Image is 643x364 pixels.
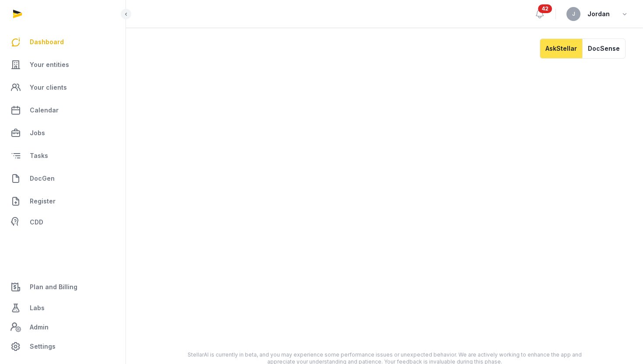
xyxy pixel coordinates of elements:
span: Labs [30,303,45,313]
span: Tasks [30,150,48,161]
a: CDD [7,213,119,231]
span: Calendar [30,105,59,115]
a: Labs [7,297,119,318]
span: Register [30,196,56,206]
button: DocSense [582,38,626,59]
span: Settings [30,341,56,352]
a: Register [7,191,119,212]
a: Your entities [7,54,119,75]
span: CDD [30,217,43,227]
span: J [572,11,575,17]
span: Dashboard [30,37,64,47]
a: Your clients [7,77,119,98]
span: Your clients [30,82,67,93]
a: Jobs [7,122,119,143]
a: Calendar [7,100,119,121]
span: DocGen [30,173,55,184]
span: Your entities [30,59,69,70]
a: Admin [7,318,119,336]
a: DocGen [7,168,119,189]
button: J [566,7,580,21]
button: AskStellar [540,38,582,59]
a: Plan and Billing [7,276,119,297]
span: Jordan [587,9,610,19]
span: Jobs [30,128,45,138]
a: Dashboard [7,31,119,52]
a: Tasks [7,145,119,166]
span: 42 [538,4,552,13]
span: Plan and Billing [30,282,77,292]
span: Admin [30,322,49,332]
a: Settings [7,336,119,357]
